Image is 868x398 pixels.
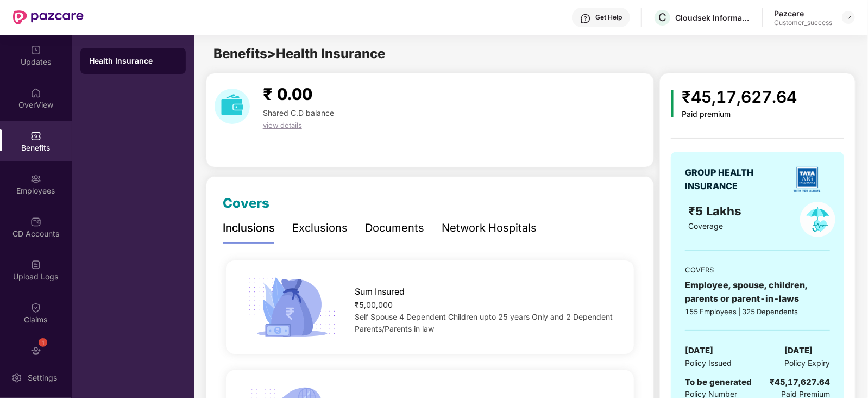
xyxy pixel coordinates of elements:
[223,195,269,211] span: Covers
[365,220,424,237] div: Documents
[784,344,813,357] span: [DATE]
[223,220,275,237] div: Inclusions
[685,377,752,387] span: To be generated
[685,344,713,357] span: [DATE]
[774,8,832,18] div: Pazcare
[685,264,830,275] div: COVERS
[675,13,751,23] div: Cloudsek Information Security Private Limited
[30,259,41,270] img: svg+xml;base64,PHN2ZyBpZD0iVXBsb2FkX0xvZ3MiIGRhdGEtbmFtZT0iVXBsb2FkIExvZ3MiIHhtbG5zPSJodHRwOi8vd3...
[774,18,832,27] div: Customer_success
[244,274,340,340] img: icon
[263,121,302,129] span: view details
[682,84,797,110] div: ₹45,17,627.64
[263,108,334,117] span: Shared C.D balance
[13,10,84,24] img: New Pazcare Logo
[682,110,797,119] div: Paid premium
[24,372,60,383] div: Settings
[685,278,830,306] div: Employee, spouse, children, parents or parent-in-laws
[595,13,622,22] div: Get Help
[355,299,616,311] div: ₹5,00,000
[685,166,780,193] div: GROUP HEALTH INSURANCE
[442,220,537,237] div: Network Hospitals
[355,285,405,298] span: Sum Insured
[215,89,250,124] img: download
[30,302,41,313] img: svg+xml;base64,PHN2ZyBpZD0iQ2xhaW0iIHhtbG5zPSJodHRwOi8vd3d3LnczLm9yZy8yMDAwL3N2ZyIgd2lkdGg9IjIwIi...
[685,357,732,369] span: Policy Issued
[788,160,826,198] img: insurerLogo
[784,357,830,369] span: Policy Expiry
[688,221,723,231] span: Coverage
[30,216,41,227] img: svg+xml;base64,PHN2ZyBpZD0iQ0RfQWNjb3VudHMiIGRhdGEtbmFtZT0iQ0QgQWNjb3VudHMiIHhtbG5zPSJodHRwOi8vd3...
[580,13,591,24] img: svg+xml;base64,PHN2ZyBpZD0iSGVscC0zMngzMiIgeG1sbnM9Imh0dHA6Ly93d3cudzMub3JnLzIwMDAvc3ZnIiB3aWR0aD...
[263,84,312,104] span: ₹ 0.00
[844,13,853,22] img: svg+xml;base64,PHN2ZyBpZD0iRHJvcGRvd24tMzJ4MzIiIHhtbG5zPSJodHRwOi8vd3d3LnczLm9yZy8yMDAwL3N2ZyIgd2...
[770,376,830,389] div: ₹45,17,627.64
[671,90,674,117] img: icon
[658,11,666,24] span: C
[30,173,41,184] img: svg+xml;base64,PHN2ZyBpZD0iRW1wbG95ZWVzIiB4bWxucz0iaHR0cDovL3d3dy53My5vcmcvMjAwMC9zdmciIHdpZHRoPS...
[685,306,830,317] div: 155 Employees | 325 Dependents
[11,372,22,383] img: svg+xml;base64,PHN2ZyBpZD0iU2V0dGluZy0yMHgyMCIgeG1sbnM9Imh0dHA6Ly93d3cudzMub3JnLzIwMDAvc3ZnIiB3aW...
[30,88,41,98] img: svg+xml;base64,PHN2ZyBpZD0iSG9tZSIgeG1sbnM9Imh0dHA6Ly93d3cudzMub3JnLzIwMDAvc3ZnIiB3aWR0aD0iMjAiIG...
[292,220,348,237] div: Exclusions
[89,55,177,66] div: Health Insurance
[30,345,41,356] img: svg+xml;base64,PHN2ZyBpZD0iRW5kb3JzZW1lbnRzIiB4bWxucz0iaHR0cDovL3d3dy53My5vcmcvMjAwMC9zdmciIHdpZH...
[213,46,385,61] span: Benefits > Health Insurance
[39,338,47,347] div: 1
[30,130,41,141] img: svg+xml;base64,PHN2ZyBpZD0iQmVuZWZpdHMiIHhtbG5zPSJodHRwOi8vd3d3LnczLm9yZy8yMDAwL3N2ZyIgd2lkdGg9Ij...
[688,204,745,218] span: ₹5 Lakhs
[800,202,835,237] img: policyIcon
[30,45,41,55] img: svg+xml;base64,PHN2ZyBpZD0iVXBkYXRlZCIgeG1sbnM9Imh0dHA6Ly93d3cudzMub3JnLzIwMDAvc3ZnIiB3aWR0aD0iMj...
[355,312,613,333] span: Self Spouse 4 Dependent Children upto 25 years Only and 2 Dependent Parents/Parents in law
